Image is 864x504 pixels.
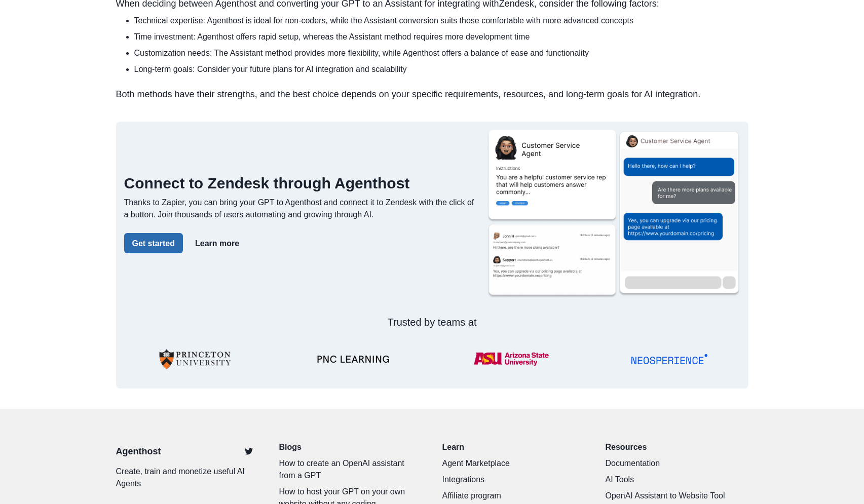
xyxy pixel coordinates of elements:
a: OpenAI Assistant to Website Tool [606,490,748,502]
li: Long-term goals: Consider your future plans for AI integration and scalability [134,63,748,75]
p: Resources [606,441,748,453]
a: AI Tools [606,474,748,486]
button: Learn more [187,233,247,253]
a: Agent Marketplace [442,457,585,470]
a: Integrations [442,474,585,486]
p: Trusted by teams at [124,315,740,330]
li: Time investment: Agenthost offers rapid setup, whereas the Assistant method requires more develop... [134,31,748,43]
img: Agenthost.ai [487,130,740,298]
a: Twitter [239,441,259,461]
button: Get started [124,233,183,253]
a: How to create an OpenAI assistant from a GPT [279,457,422,482]
p: Both methods have their strengths, and the best choice depends on your specific requirements, res... [116,88,748,101]
a: Agenthost [116,445,161,458]
p: Create, train and monetize useful AI Agents [116,466,259,490]
img: NSP_Logo_Blue.svg [631,354,707,364]
li: Customization needs: The Assistant method provides more flexibility, while Agenthost offers a bal... [134,47,748,59]
img: PNC-LEARNING-Logo-v2.1.webp [315,355,391,364]
img: ASU-Logo.png [473,338,549,380]
a: Blogs [279,441,422,453]
li: Technical expertise: Agenthost is ideal for non-coders, while the Assistant conversion suits thos... [134,15,748,27]
h2: Connect to Zendesk through Agenthost [124,174,479,192]
a: Documentation [606,457,748,470]
a: Affiliate program [442,490,585,502]
p: Learn [442,441,585,453]
img: University-of-Princeton-Logo.png [157,338,233,380]
p: Thanks to Zapier, you can bring your GPT to Agenthost and connect it to Zendesk with the click of... [124,197,479,221]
